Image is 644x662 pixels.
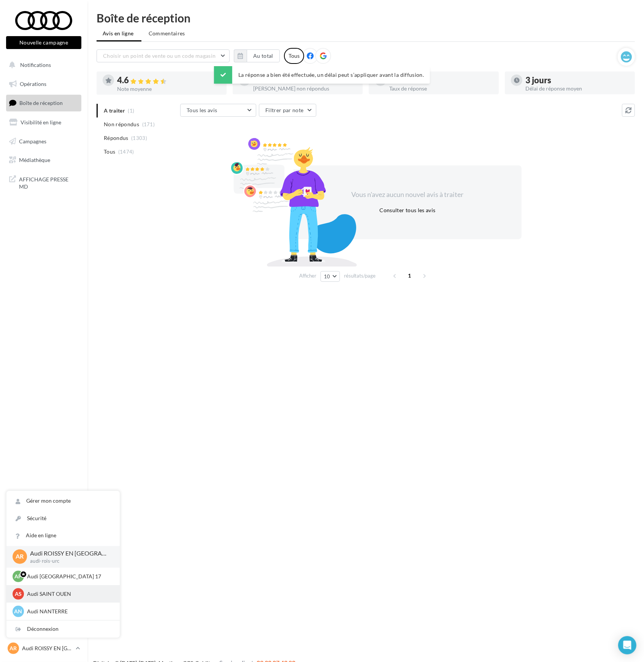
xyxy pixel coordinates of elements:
[104,134,128,142] span: Répondus
[16,552,24,561] span: AR
[19,100,63,106] span: Boîte de réception
[344,272,376,279] span: résultats/page
[118,149,134,155] span: (1474)
[22,645,73,652] p: Audi ROISSY EN [GEOGRAPHIC_DATA]
[10,645,17,652] span: AR
[104,148,115,156] span: Tous
[5,95,83,111] a: Boîte de réception
[234,49,280,62] button: Au total
[27,608,111,615] p: Audi NANTERRE
[27,573,111,580] p: Audi [GEOGRAPHIC_DATA] 17
[6,527,120,544] a: Aide en ligne
[180,104,256,117] button: Tous les avis
[6,510,120,527] a: Sécurité
[5,152,83,168] a: Médiathèque
[404,270,416,282] span: 1
[389,86,493,91] div: Taux de réponse
[389,76,493,84] div: 88 %
[19,174,78,191] span: AFFICHAGE PRESSE MD
[6,621,120,638] div: Déconnexion
[97,12,635,24] div: Boîte de réception
[30,549,108,558] p: Audi ROISSY EN [GEOGRAPHIC_DATA]
[15,573,22,580] span: AP
[142,121,155,127] span: (171)
[247,49,280,62] button: Au total
[19,138,46,144] span: Campagnes
[342,190,473,200] div: Vous n'avez aucun nouvel avis à traiter
[214,66,430,84] div: La réponse a bien été effectuée, un délai peut s’appliquer avant la diffusion.
[320,271,340,282] button: 10
[6,492,120,510] a: Gérer mon compte
[131,135,147,141] span: (1303)
[103,52,216,59] span: Choisir un point de vente ou un code magasin
[618,636,636,654] div: Open Intercom Messenger
[117,76,220,85] div: 4.6
[15,590,22,598] span: AS
[525,76,629,84] div: 3 jours
[5,171,83,194] a: AFFICHAGE PRESSE MD
[19,157,50,163] span: Médiathèque
[14,608,22,615] span: AN
[187,107,217,113] span: Tous les avis
[5,114,83,130] a: Visibilité en ligne
[97,49,230,62] button: Choisir un point de vente ou un code magasin
[324,273,330,279] span: 10
[20,81,46,87] span: Opérations
[5,133,83,149] a: Campagnes
[6,36,81,49] button: Nouvelle campagne
[149,30,185,37] span: Commentaires
[21,119,61,125] span: Visibilité en ligne
[284,48,304,64] div: Tous
[376,206,438,215] button: Consulter tous les avis
[259,104,316,117] button: Filtrer par note
[299,272,316,279] span: Afficher
[117,86,220,92] div: Note moyenne
[20,62,51,68] span: Notifications
[5,76,83,92] a: Opérations
[525,86,629,91] div: Délai de réponse moyen
[6,641,81,656] a: AR Audi ROISSY EN [GEOGRAPHIC_DATA]
[104,121,139,128] span: Non répondus
[27,590,111,598] p: Audi SAINT OUEN
[5,57,80,73] button: Notifications
[30,558,108,565] p: audi-rois-urc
